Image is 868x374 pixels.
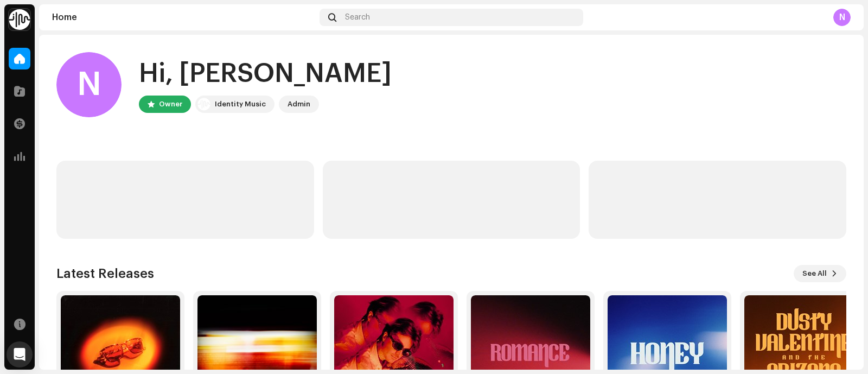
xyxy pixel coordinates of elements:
[52,13,315,22] div: Home
[159,98,182,111] div: Owner
[345,13,370,22] span: Search
[794,265,846,282] button: See All
[197,98,210,111] img: 0f74c21f-6d1c-4dbc-9196-dbddad53419e
[56,265,154,282] h3: Latest Releases
[802,263,827,284] span: See All
[215,98,266,111] div: Identity Music
[7,341,33,367] div: Open Intercom Messenger
[139,56,392,91] div: Hi, [PERSON_NAME]
[288,98,310,111] div: Admin
[56,52,122,117] div: N
[9,9,30,30] img: 0f74c21f-6d1c-4dbc-9196-dbddad53419e
[833,9,851,26] div: N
